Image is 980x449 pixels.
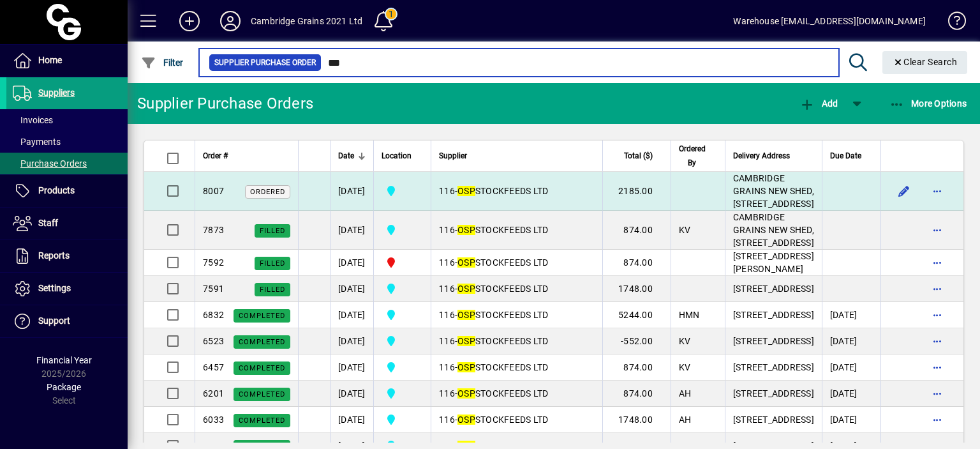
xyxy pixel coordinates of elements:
[679,362,691,372] span: KV
[6,45,128,77] a: Home
[6,240,128,272] a: Reports
[382,149,412,163] span: Location
[6,131,128,153] a: Payments
[602,172,671,211] td: 2185.00
[47,382,81,392] span: Package
[382,222,423,238] span: Cambridge Grains 2021 Ltd
[439,362,455,372] span: 116
[927,331,947,351] button: More options
[927,278,947,299] button: More options
[330,328,373,354] td: [DATE]
[889,98,967,109] span: More Options
[239,416,285,425] span: Completed
[6,208,128,240] a: Staff
[13,115,53,125] span: Invoices
[250,188,285,196] span: Ordered
[602,328,671,354] td: -552.00
[203,362,224,372] span: 6457
[431,302,602,328] td: -
[602,381,671,407] td: 874.00
[439,225,455,235] span: 116
[927,220,947,240] button: More options
[210,10,251,33] button: Profile
[893,57,958,67] span: Clear Search
[679,225,691,235] span: KV
[141,57,184,68] span: Filter
[830,149,861,163] span: Due Date
[338,149,354,163] span: Date
[38,55,62,65] span: Home
[330,250,373,276] td: [DATE]
[239,312,285,320] span: Completed
[886,92,970,115] button: More Options
[439,149,595,163] div: Supplier
[330,276,373,302] td: [DATE]
[431,354,602,381] td: -
[725,302,822,328] td: [STREET_ADDRESS]
[6,175,128,207] a: Products
[6,273,128,305] a: Settings
[725,407,822,433] td: [STREET_ADDRESS]
[203,284,224,294] span: 7591
[457,310,475,320] em: OSP
[439,336,455,346] span: 116
[725,276,822,302] td: [STREET_ADDRESS]
[431,250,602,276] td: -
[260,259,285,268] span: Filled
[457,388,475,399] em: OSP
[38,283,71,293] span: Settings
[38,218,58,228] span: Staff
[679,142,717,170] div: Ordered By
[457,388,548,399] span: STOCKFEEDS LTD
[822,328,880,354] td: [DATE]
[733,11,926,31] div: Warehouse [EMAIL_ADDRESS][DOMAIN_NAME]
[382,281,423,296] span: Cambridge Grains 2021 Ltd
[260,227,285,235] span: Filled
[6,109,128,131] a: Invoices
[330,172,373,211] td: [DATE]
[457,257,475,268] em: OSP
[624,149,653,163] span: Total ($)
[602,250,671,276] td: 874.00
[457,362,548,372] span: STOCKFEEDS LTD
[203,186,224,196] span: 8007
[894,181,914,201] button: Edit
[602,211,671,250] td: 874.00
[330,354,373,381] td: [DATE]
[239,338,285,346] span: Completed
[382,307,423,323] span: Cambridge Grains 2021 Ltd
[203,310,224,320] span: 6832
[203,388,224,399] span: 6201
[822,354,880,381] td: [DATE]
[939,3,964,44] a: Knowledge Base
[439,149,467,163] span: Supplier
[203,149,228,163] span: Order #
[927,357,947,377] button: More options
[330,407,373,433] td: [DATE]
[602,407,671,433] td: 1748.00
[927,181,947,201] button: More options
[822,407,880,433] td: [DATE]
[602,302,671,328] td: 5244.00
[239,390,285,399] span: Completed
[457,186,475,196] em: OSP
[725,250,822,276] td: [STREET_ADDRESS][PERSON_NAME]
[457,186,548,196] span: STOCKFEEDS LTD
[431,407,602,433] td: -
[13,158,87,169] span: Purchase Orders
[431,381,602,407] td: -
[38,185,75,195] span: Products
[431,276,602,302] td: -
[457,336,475,346] em: OSP
[457,415,548,425] span: STOCKFEEDS LTD
[439,310,455,320] span: 116
[382,183,423,199] span: Cambridge Grains 2021 Ltd
[431,172,602,211] td: -
[457,257,548,268] span: STOCKFEEDS LTD
[457,284,475,294] em: OSP
[679,310,700,320] span: HMN
[138,51,187,74] button: Filter
[725,328,822,354] td: [STREET_ADDRESS]
[602,354,671,381] td: 874.00
[457,362,475,372] em: OSP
